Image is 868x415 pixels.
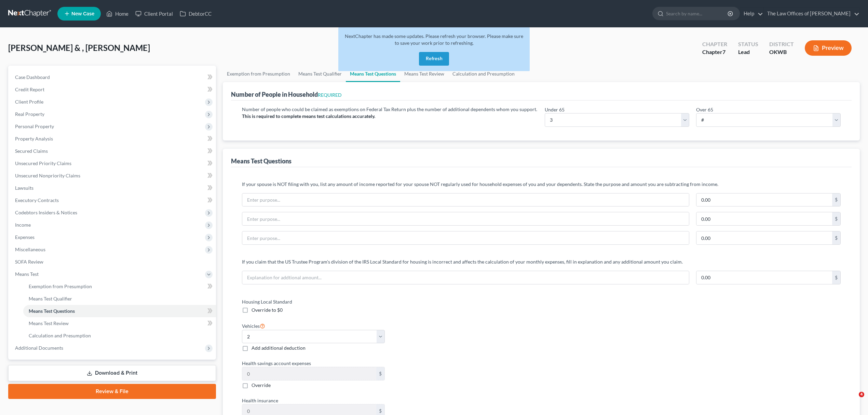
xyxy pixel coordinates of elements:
a: Exemption from Presumption [223,66,294,82]
a: Property Analysis [10,133,216,145]
input: Explanation for addtional amount... [242,271,689,284]
span: Add additional deduction [252,345,306,351]
span: Credit Report [15,86,44,92]
label: Over 65 [696,106,713,113]
span: Income [15,222,31,228]
div: $ [832,271,840,284]
p: If you claim that the US Trustee Program's division of the IRS Local Standard for housing is inco... [242,258,841,265]
div: OKWB [769,48,794,56]
label: Under 65 [545,106,565,113]
span: Override [252,382,271,388]
div: $ [832,193,840,206]
a: Review & File [8,384,216,399]
span: Additional Documents [15,345,63,351]
a: The Law Offices of [PERSON_NAME] [764,8,859,20]
input: Enter purpose... [242,231,689,244]
span: Unsecured Priority Claims [15,160,71,166]
a: Download & Print [8,365,216,381]
span: Exemption from Presumption [29,283,92,289]
span: REQUIRED [318,92,342,98]
span: Client Profile [15,99,43,105]
span: Lawsuits [15,185,33,191]
a: Calculation and Presumption [23,330,216,342]
input: Search by name... [666,7,729,20]
a: Means Test Review [23,317,216,330]
span: 7 [722,49,725,55]
a: Credit Report [10,83,216,96]
label: Health insurance [239,397,538,404]
div: District [769,40,794,48]
div: $ [832,231,840,244]
div: Number of People in Household [231,90,342,98]
label: Housing Local Standard [239,298,538,305]
a: DebtorCC [176,8,215,20]
div: Chapter [702,48,727,56]
input: 0.00 [696,193,832,206]
div: Status [738,40,758,48]
a: Exemption from Presumption [23,280,216,293]
span: 4 [859,392,864,397]
label: Vehicles [242,322,265,330]
input: 0.00 [696,212,832,225]
span: [PERSON_NAME] & , [PERSON_NAME] [8,43,150,53]
a: Unsecured Nonpriority Claims [10,170,216,182]
a: Means Test Qualifier [294,66,346,82]
input: 0.00 [696,231,832,244]
span: New Case [71,11,94,16]
div: $ [376,367,384,380]
span: Miscellaneous [15,246,45,252]
span: Override to $0 [252,307,283,313]
a: Unsecured Priority Claims [10,157,216,170]
span: Means Test Qualifier [29,296,72,302]
span: Expenses [15,234,35,240]
p: Number of people who could be claimed as exemptions on Federal Tax Return plus the number of addi... [242,106,538,113]
span: NextChapter has made some updates. Please refresh your browser. Please make sure to save your wor... [345,33,523,46]
a: Lawsuits [10,182,216,194]
span: SOFA Review [15,259,43,265]
span: Codebtors Insiders & Notices [15,210,77,215]
a: Executory Contracts [10,194,216,206]
button: Preview [805,40,852,56]
a: Client Portal [132,8,176,20]
p: If your spouse is NOT filing with you, list any amount of income reported for your spouse NOT reg... [242,181,841,188]
span: Executory Contracts [15,197,59,203]
span: Personal Property [15,123,54,129]
div: Means Test Questions [231,157,291,165]
a: Case Dashboard [10,71,216,83]
strong: This is required to complete means test calculations accurately. [242,113,375,119]
button: Refresh [419,52,449,66]
iframe: Intercom live chat [845,392,861,408]
a: Help [740,8,763,20]
span: Means Test [15,271,39,277]
div: Chapter [702,40,727,48]
span: Case Dashboard [15,74,50,80]
span: Unsecured Nonpriority Claims [15,173,80,178]
span: Means Test Questions [29,308,75,314]
input: Enter purpose... [242,193,689,206]
span: Property Analysis [15,136,53,142]
input: 0.00 [696,271,832,284]
span: Calculation and Presumption [29,333,91,338]
input: Enter purpose... [242,212,689,225]
input: 0.00 [242,367,376,380]
a: SOFA Review [10,256,216,268]
span: Real Property [15,111,44,117]
div: $ [832,212,840,225]
a: Home [103,8,132,20]
a: Secured Claims [10,145,216,157]
span: Secured Claims [15,148,48,154]
a: Means Test Questions [23,305,216,317]
a: Means Test Qualifier [23,293,216,305]
div: Lead [738,48,758,56]
span: Means Test Review [29,320,69,326]
label: Health savings account expenses [239,360,538,367]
